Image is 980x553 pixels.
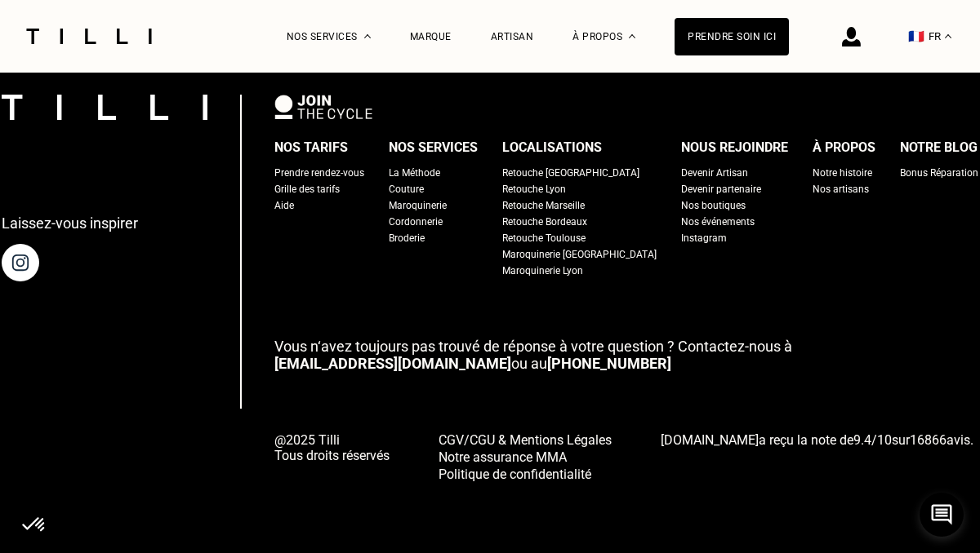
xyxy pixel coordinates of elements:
[502,181,566,197] a: Retouche Lyon
[502,165,639,181] a: Retouche [GEOGRAPHIC_DATA]
[853,432,871,448] span: 9.4
[900,165,978,181] a: Bonus Réparation
[945,34,951,38] img: menu déroulant
[491,31,534,42] a: Artisan
[502,135,602,160] div: Localisations
[389,181,424,197] a: Couture
[681,197,746,214] a: Nos boutiques
[502,230,586,246] a: Retouche Toulouse
[389,197,447,214] a: Maroquinerie
[274,95,372,119] img: logo Join The Cycle
[389,230,425,246] a: Broderie
[877,432,892,448] span: 10
[439,467,591,482] span: Politique de confidentialité
[681,230,727,246] a: Instagram
[813,181,869,197] a: Nos artisans
[410,31,452,42] a: Marque
[502,246,657,263] a: Maroquinerie [GEOGRAPHIC_DATA]
[547,355,671,372] a: [PHONE_NUMBER]
[502,197,585,214] a: Retouche Marseille
[681,135,788,160] div: Nous rejoindre
[842,27,861,46] img: icône connexion
[389,214,443,230] a: Cordonnerie
[274,197,294,214] a: Aide
[2,244,39,281] img: page instagram de Tilli une retoucherie à domicile
[20,29,158,44] img: Logo du service de couturière Tilli
[675,18,789,55] a: Prendre soin ici
[813,165,872,181] a: Notre histoire
[439,431,612,448] a: CGV/CGU & Mentions Légales
[389,165,440,181] a: La Méthode
[661,432,973,448] span: a reçu la note de sur avis.
[274,432,390,448] span: @2025 Tilli
[439,448,612,465] a: Notre assurance MMA
[364,34,371,38] img: Menu déroulant
[629,34,635,38] img: Menu déroulant à propos
[274,135,348,160] div: Nos tarifs
[502,263,583,279] a: Maroquinerie Lyon
[502,214,587,230] a: Retouche Bordeaux
[274,355,511,372] a: [EMAIL_ADDRESS][DOMAIN_NAME]
[2,95,207,120] img: logo Tilli
[274,181,340,197] a: Grille des tarifs
[910,432,947,448] span: 16866
[389,135,478,160] div: Nos services
[2,215,138,232] p: Laissez-vous inspirer
[274,448,390,463] span: Tous droits réservés
[908,29,924,44] span: 🇫🇷
[274,165,364,181] a: Prendre rendez-vous
[439,465,612,482] a: Politique de confidentialité
[274,338,978,372] p: ou au
[439,449,567,465] span: Notre assurance MMA
[900,135,978,160] div: Notre blog
[274,338,792,355] span: Vous n‘avez toujours pas trouvé de réponse à votre question ? Contactez-nous à
[853,432,892,448] span: /
[439,432,612,448] span: CGV/CGU & Mentions Légales
[813,135,875,160] div: À propos
[681,165,748,181] a: Devenir Artisan
[661,432,759,448] span: [DOMAIN_NAME]
[681,181,761,197] a: Devenir partenaire
[681,214,755,230] a: Nos événements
